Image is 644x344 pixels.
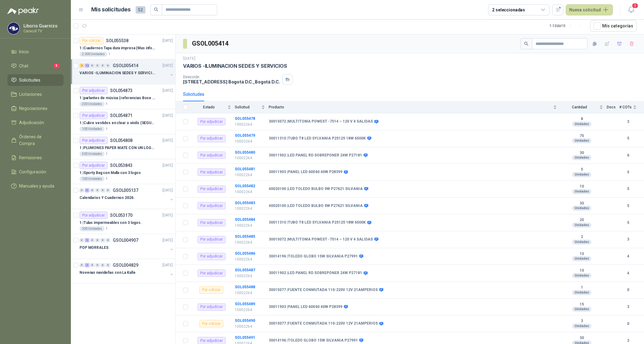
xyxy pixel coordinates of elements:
span: Estado [192,105,226,109]
b: 30011902 | LED PANEL RD SOBREPONER 24W P27181 [269,271,362,276]
span: Remisiones [19,154,42,161]
a: Por adjudicarSOL054873[DATE] 1 |parlantes de música (referencias Bose o Alexa) CON MARCACION 1 LO... [71,84,175,109]
p: [DATE] [183,56,195,62]
p: 10002264 [235,172,265,178]
p: 1 [106,152,108,156]
a: SOL055491 [235,335,255,340]
a: SOL055484 [235,217,255,222]
span: Configuración [19,168,46,175]
b: 30015077 | FUENTE CONMUTADA 110-220V 12V 21AMPERIOS [269,288,378,293]
a: SOL055483 [235,201,255,205]
div: 2 seleccionadas [492,6,525,13]
span: Órdenes de Compra [19,133,58,147]
a: SOL055488 [235,285,255,289]
b: 3 [619,237,637,242]
div: Por cotizar [79,37,104,44]
p: Calendarios Y Cuadernos 2026 [79,195,133,201]
a: 0 2 0 0 0 0 GSOL004829[DATE] Novenas navideñas con La Kalle [79,261,174,281]
div: Por adjudicar [198,219,226,226]
b: 5 [619,220,637,226]
p: SOL053843 [110,163,132,168]
div: 2 [79,63,84,68]
b: 5 [619,136,637,141]
b: 2 [560,235,603,240]
p: 10002264 [235,257,265,262]
p: [DATE] [162,113,173,119]
a: 0 3 0 0 0 0 GSOL005137[DATE] Calendarios Y Cuadernos 2026 [79,187,174,206]
b: SOL055485 [235,234,255,239]
b: 3 [619,338,637,344]
b: 30011903 | PANEL LED 60X60 40W P28399 [269,170,342,175]
b: 10 [560,252,603,257]
span: 9 [53,63,60,68]
div: 0 [106,63,110,68]
p: GSOL004829 [113,263,138,267]
a: Adjudicación [7,117,63,128]
a: SOL055482 [235,184,255,188]
p: SOL054873 [110,88,132,93]
b: 30 [560,336,603,341]
p: 1 | Cuadernos Tapa dura impresa (Mas informacion en el adjunto) [79,45,156,51]
a: Por adjudicarSOL054808[DATE] 1 |PLUMONES PAPER MATE CON UN LOGO (SEGUN REF.ADJUNTA)500 Unidades1 [71,134,175,159]
span: Manuales y ayuda [19,183,54,189]
p: GSOL005414 [113,63,138,68]
span: Inicio [19,48,29,55]
p: [DATE] [162,63,173,69]
div: 0 [95,238,100,242]
p: Caracol TV [23,29,62,33]
b: 1 [560,285,603,290]
a: 2 12 0 0 0 0 GSOL005414[DATE] VARIOS -ILUMINACION SEDES Y SERVICIOS [79,62,174,82]
p: 10002264 [235,273,265,279]
b: SOL055490 [235,318,255,323]
span: Licitaciones [19,91,42,98]
p: [DATE] [162,38,173,44]
b: SOL055481 [235,167,255,171]
th: Solicitud [235,101,269,113]
div: 0 [90,188,95,192]
div: 500 Unidades [79,152,104,156]
b: 30015077 | FUENTE CONMUTADA 110-220V 12V 21AMPERIOS [269,321,378,326]
div: 200 Unidades [79,102,104,107]
a: Por cotizarSOL055538[DATE] 1 |Cuadernos Tapa dura impresa (Mas informacion en el adjunto)2.000 Un... [71,34,175,59]
p: Dirección [183,75,280,79]
p: 1 [108,52,110,57]
div: Unidades [572,307,591,312]
p: 10002264 [235,240,265,245]
p: [DATE] [162,212,173,218]
a: SOL055487 [235,268,255,272]
a: SOL055489 [235,302,255,306]
p: 10002264 [235,290,265,296]
b: 3 [619,304,637,310]
a: Órdenes de Compra [7,131,63,149]
b: 5 [619,203,637,209]
div: Por adjudicar [198,202,226,209]
div: 100 Unidades [79,127,104,132]
b: 30011902 | LED PANEL RD SOBREPONER 24W P27181 [269,153,362,158]
div: Por adjudicar [198,118,226,125]
p: 1 | Cubre vestidos en clear o vinilo (SEGUN ESPECIFICACIONES DEL ADJUNTO) [79,120,156,126]
div: Unidades [572,189,591,194]
b: 5 [560,167,603,172]
b: 30011903 | PANEL LED 60X60 40W P28399 [269,305,342,310]
div: 12 [85,63,89,68]
div: Por adjudicar [198,168,226,176]
div: 300 Unidades [79,226,104,231]
div: 1 - 10 de 10 [549,21,585,31]
p: 1 [106,226,108,231]
a: Remisiones [7,152,63,164]
b: 30 [560,201,603,206]
b: 5 [619,186,637,192]
p: 1 | Sporty Bag con Malla con 3 logos [79,170,141,176]
div: Por adjudicar [79,112,108,119]
p: POP MORRALES [79,245,108,251]
a: SOL055486 [235,251,255,256]
p: SOL054871 [110,113,132,118]
div: 0 [95,63,100,68]
b: 75 [560,134,603,139]
button: 3 [626,4,637,15]
div: Por adjudicar [198,303,226,311]
a: Chat9 [7,60,63,72]
span: search [154,7,158,12]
